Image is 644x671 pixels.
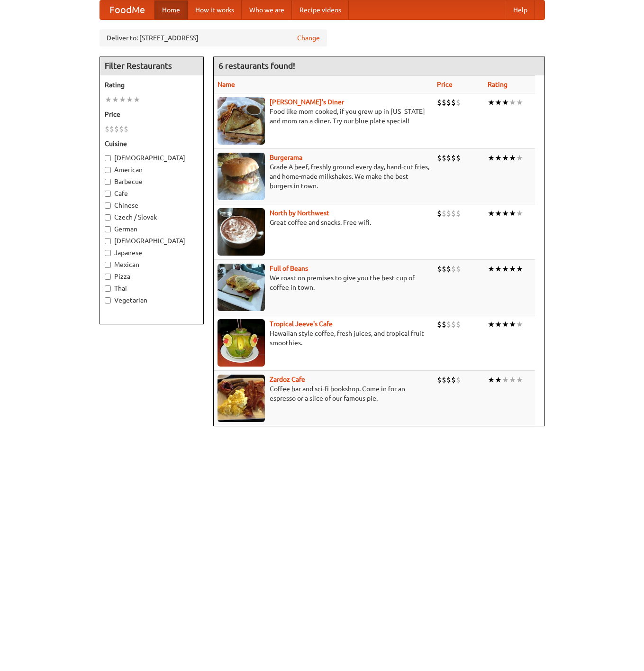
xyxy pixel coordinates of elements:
[502,375,509,385] li: ★
[105,260,199,269] label: Mexican
[105,250,111,256] input: Japanese
[218,208,265,256] img: north.jpg
[126,94,133,105] li: ★
[488,81,508,88] a: Rating
[516,208,523,219] li: ★
[105,274,111,280] input: Pizza
[297,33,320,43] a: Change
[218,153,265,200] img: burgerama.jpg
[105,201,199,210] label: Chinese
[437,81,453,88] a: Price
[437,319,442,330] li: $
[509,153,516,163] li: ★
[218,162,429,191] p: Grade A beef, freshly ground every day, hand-cut fries, and home-made milkshakes. We make the bes...
[105,165,199,175] label: American
[105,189,199,198] label: Cafe
[446,208,451,219] li: $
[502,153,509,163] li: ★
[105,124,109,134] li: $
[456,319,461,330] li: $
[114,124,119,134] li: $
[105,191,111,197] input: Cafe
[105,94,112,105] li: ★
[124,124,128,134] li: $
[270,209,329,217] a: North by Northwest
[100,56,203,75] h4: Filter Restaurants
[105,214,111,221] input: Czech / Slovak
[105,155,111,161] input: [DEMOGRAPHIC_DATA]
[488,375,495,385] li: ★
[100,0,154,19] a: FoodMe
[437,375,442,385] li: $
[437,153,442,163] li: $
[451,375,456,385] li: $
[218,97,265,145] img: sallys.jpg
[112,94,119,105] li: ★
[509,97,516,108] li: ★
[270,98,344,106] a: [PERSON_NAME]'s Diner
[446,375,451,385] li: $
[456,264,461,274] li: $
[506,0,535,19] a: Help
[456,208,461,219] li: $
[270,376,305,383] a: Zardoz Cafe
[270,320,333,328] a: Tropical Jeeve's Cafe
[105,110,199,119] h5: Price
[451,319,456,330] li: $
[218,319,265,367] img: jeeves.jpg
[451,153,456,163] li: $
[109,124,114,134] li: $
[509,264,516,274] li: ★
[495,264,502,274] li: ★
[502,208,509,219] li: ★
[218,329,429,348] p: Hawaiian style coffee, fresh juices, and tropical fruit smoothies.
[509,208,516,219] li: ★
[437,208,442,219] li: $
[105,80,199,90] h5: Rating
[446,319,451,330] li: $
[516,153,523,163] li: ★
[451,208,456,219] li: $
[502,319,509,330] li: ★
[270,154,302,161] b: Burgerama
[442,97,446,108] li: $
[188,0,242,19] a: How it works
[218,218,429,227] p: Great coffee and snacks. Free wifi.
[105,179,111,185] input: Barbecue
[488,319,495,330] li: ★
[442,319,446,330] li: $
[119,124,124,134] li: $
[446,153,451,163] li: $
[105,295,199,305] label: Vegetarian
[509,319,516,330] li: ★
[437,264,442,274] li: $
[488,208,495,219] li: ★
[105,202,111,209] input: Chinese
[218,264,265,311] img: beans.jpg
[242,0,292,19] a: Who we are
[488,264,495,274] li: ★
[495,208,502,219] li: ★
[442,208,446,219] li: $
[516,97,523,108] li: ★
[502,97,509,108] li: ★
[105,238,111,244] input: [DEMOGRAPHIC_DATA]
[495,319,502,330] li: ★
[516,319,523,330] li: ★
[446,97,451,108] li: $
[446,264,451,274] li: $
[218,384,429,403] p: Coffee bar and sci-fi bookshop. Come in for an espresso or a slice of our famous pie.
[456,97,461,108] li: $
[119,94,126,105] li: ★
[105,297,111,303] input: Vegetarian
[218,107,429,126] p: Food like mom cooked, if you grew up in [US_STATE] and mom ran a diner. Try our blue plate special!
[105,139,199,148] h5: Cuisine
[218,61,295,70] ng-pluralize: 6 restaurants found!
[100,29,327,46] div: Deliver to: [STREET_ADDRESS]
[105,262,111,268] input: Mexican
[105,224,199,234] label: German
[451,264,456,274] li: $
[105,167,111,173] input: American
